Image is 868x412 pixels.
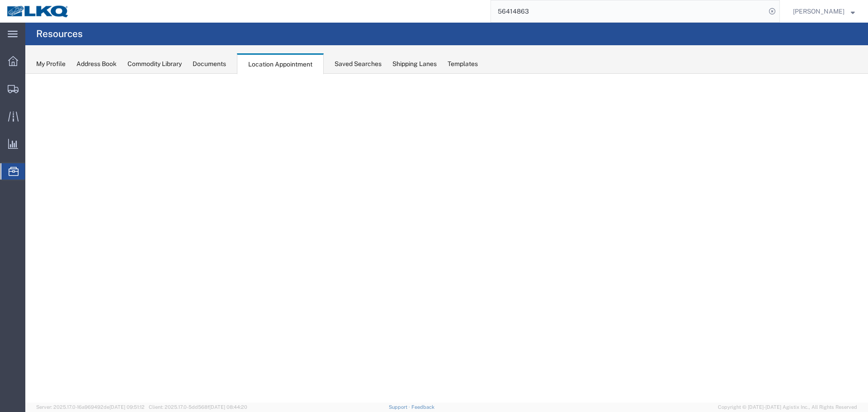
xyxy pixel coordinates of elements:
[793,6,844,16] span: Lea Merryweather
[448,59,478,69] div: Templates
[793,6,855,17] button: [PERSON_NAME]
[6,5,70,18] img: logo
[392,59,437,69] div: Shipping Lanes
[109,404,145,410] span: [DATE] 09:51:12
[127,59,182,69] div: Commodity Library
[718,403,857,411] span: Copyright © [DATE]-[DATE] Agistix Inc., All Rights Reserved
[193,59,226,69] div: Documents
[209,404,247,410] span: [DATE] 08:44:20
[149,404,247,410] span: Client: 2025.17.0-5dd568f
[36,404,145,410] span: Server: 2025.17.0-16a969492de
[335,59,382,69] div: Saved Searches
[389,404,411,410] a: Support
[76,59,117,69] div: Address Book
[411,404,434,410] a: Feedback
[36,59,66,69] div: My Profile
[491,0,766,22] input: Search for shipment number, reference number
[25,74,868,403] iframe: FS Legacy Container
[36,23,83,45] h4: Resources
[237,53,324,74] div: Location Appointment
